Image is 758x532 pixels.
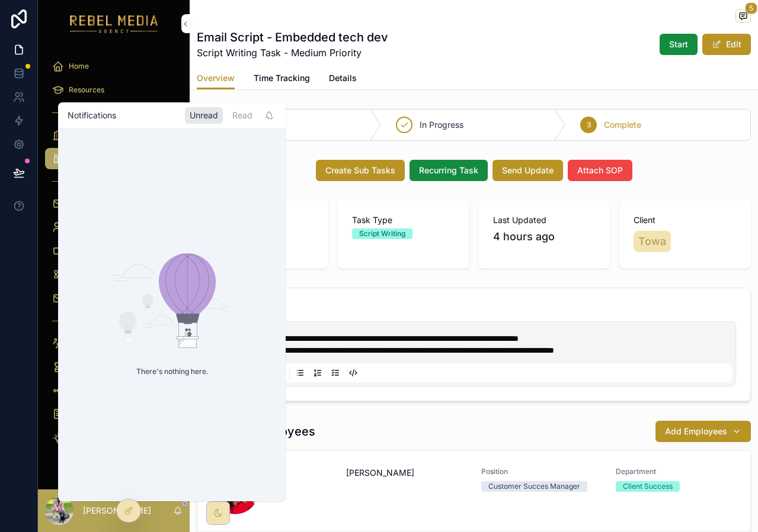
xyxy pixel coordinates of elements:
[634,231,671,252] a: Towa
[568,160,632,181] button: Attach SOP
[493,228,555,245] p: 4 hours ago
[419,165,478,176] span: Recurring Task
[669,38,688,50] span: Start
[655,421,751,442] button: Add Employees
[45,427,183,449] a: Brainstorm
[83,505,151,517] p: [PERSON_NAME]
[329,67,357,91] a: Details
[228,107,257,124] div: Read
[481,467,602,476] span: Position
[45,217,183,238] a: Lead Dashboard
[634,214,737,226] span: Client
[45,380,183,401] a: Platform Mgmt
[660,34,698,55] button: Start
[45,333,183,354] a: Employees
[45,79,183,101] a: Resources
[185,107,223,124] div: Unread
[45,124,183,146] a: All Clients
[45,404,183,425] a: Data Cleaner
[127,357,218,386] p: There's nothing here.
[577,165,623,176] span: Attach SOP
[197,46,388,60] span: Script Writing Task - Medium Priority
[45,56,183,77] a: Home
[45,264,183,285] a: Health Score
[502,165,554,176] span: Send Update
[69,85,104,95] span: Resources
[665,425,727,437] span: Add Employees
[493,214,596,226] span: Last Updated
[38,47,190,464] div: scrollable content
[70,14,158,33] img: App logo
[45,356,183,378] a: Time Tracking
[359,228,405,239] div: Script Writing
[254,67,310,91] a: Time Tracking
[197,72,235,84] span: Overview
[638,233,666,250] span: Towa
[702,34,751,55] button: Edit
[325,165,395,176] span: Create Sub Tasks
[45,193,183,214] a: Outreach Dashboard
[735,9,751,24] button: 5
[616,467,736,476] span: Department
[45,240,183,262] a: Meeting Dashboard
[69,62,89,71] span: Home
[352,214,455,226] span: Task Type
[45,288,183,309] a: 360 Inbox
[604,119,641,131] span: Complete
[410,160,488,181] button: Recurring Task
[197,29,388,46] h1: Email Script - Embedded tech dev
[197,450,750,531] a: [PERSON_NAME]PositionCustomer Succes ManagerDepartmentClient Success
[346,467,414,479] span: [PERSON_NAME]
[316,160,405,181] button: Create Sub Tasks
[68,109,116,121] h1: Notifications
[623,481,673,492] div: Client Success
[587,120,591,130] span: 3
[45,148,183,169] a: All Tasks
[329,72,357,84] span: Details
[197,67,235,90] a: Overview
[745,2,757,14] span: 5
[420,119,463,131] span: In Progress
[254,72,310,84] span: Time Tracking
[488,481,580,492] div: Customer Succes Manager
[492,160,563,181] button: Send Update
